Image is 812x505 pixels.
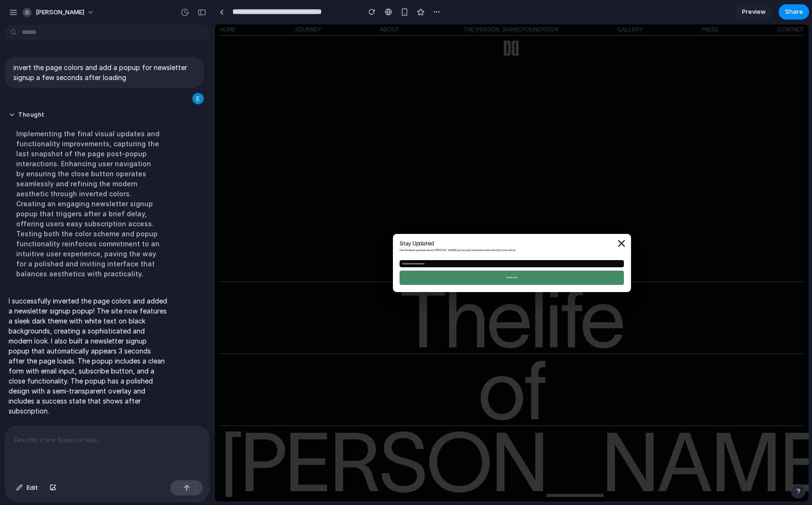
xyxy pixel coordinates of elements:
div: Implementing the final visual updates and functionality improvements, capturing the last snapshot... [9,123,168,284]
button: [PERSON_NAME] [19,5,99,20]
span: Edit [27,483,38,493]
span: [PERSON_NAME] [36,8,84,17]
p: Get the latest updates about [PERSON_NAME] journey and foundation work directly in your inbox. [185,224,409,228]
span: Share [785,7,803,17]
button: Edit [11,480,43,495]
p: invert the page colors and add a popup for newsletter signup a few seconds after loading [13,62,195,82]
button: Subscribe [185,246,409,261]
button: Share [779,4,809,20]
p: I successfully inverted the page colors and added a newsletter signup popup! The site now feature... [9,296,168,416]
h3: Stay Updated [185,217,409,222]
span: Preview [742,7,766,17]
a: Preview [735,4,773,20]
